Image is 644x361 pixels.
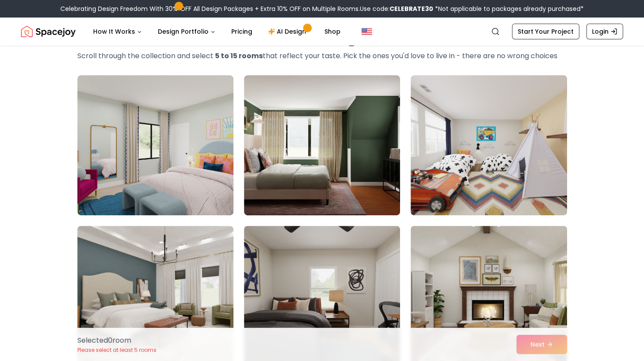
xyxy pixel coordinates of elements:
[77,75,233,215] img: Room room-1
[21,23,76,40] a: Spacejoy
[586,24,623,39] a: Login
[411,75,567,215] img: Room room-3
[77,335,157,346] p: Selected 0 room
[512,24,579,39] a: Start Your Project
[77,347,157,354] p: Please select at least 5 rooms
[433,4,584,13] span: *Not applicable to packages already purchased*
[86,23,348,40] nav: Main
[21,23,76,40] img: Spacejoy Logo
[244,75,400,215] img: Room room-2
[390,4,433,13] b: CELEBRATE30
[21,18,623,46] nav: Global
[317,23,348,40] a: Shop
[261,23,316,40] a: AI Design
[86,23,149,40] button: How It Works
[362,26,372,37] img: United States
[360,4,433,13] span: Use code:
[224,23,259,40] a: Pricing
[77,51,567,61] p: Scroll through the collection and select that reflect your taste. Pick the ones you'd love to liv...
[151,23,223,40] button: Design Portfolio
[60,4,584,13] div: Celebrating Design Freedom With 30% OFF All Design Packages + Extra 10% OFF on Multiple Rooms.
[215,51,263,61] strong: 5 to 15 rooms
